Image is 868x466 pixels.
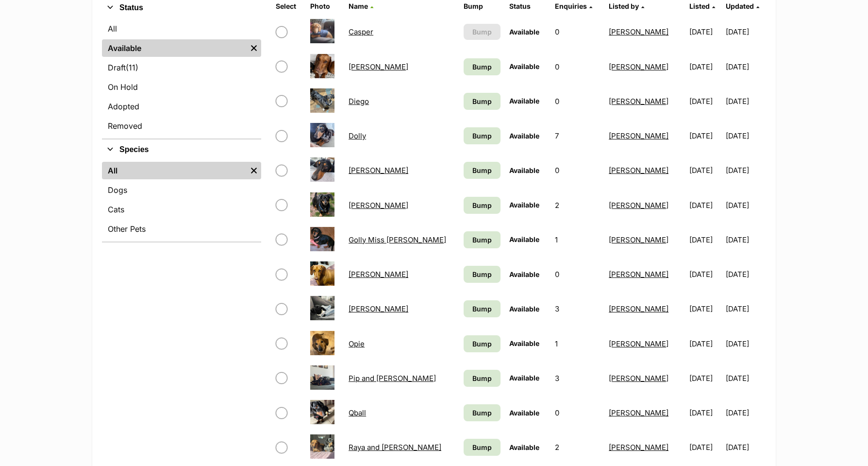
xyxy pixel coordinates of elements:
td: 2 [551,431,604,464]
a: Bump [464,231,501,248]
td: 0 [551,258,604,291]
a: Qball [349,408,366,417]
div: Species [102,160,261,242]
a: All [102,20,261,37]
td: [DATE] [685,85,725,118]
a: [PERSON_NAME] [349,166,408,175]
a: Bump [464,127,501,144]
a: Name [349,2,373,10]
a: Bump [464,404,501,421]
td: [DATE] [726,362,765,395]
a: All [102,162,247,179]
td: 1 [551,327,604,361]
a: Diego [349,97,369,106]
a: Bump [464,439,501,456]
a: Removed [102,117,261,135]
a: [PERSON_NAME] [609,62,668,71]
span: Bump [472,200,492,210]
a: Cats [102,201,261,218]
td: 0 [551,154,604,187]
span: Bump [472,235,492,245]
td: 1 [551,223,604,257]
a: Draft [102,59,261,76]
a: Updated [726,2,759,10]
a: [PERSON_NAME] [609,374,668,383]
td: 0 [551,85,604,118]
a: [PERSON_NAME] [349,62,408,71]
span: translation missing: en.admin.listings.index.attributes.enquiries [555,2,587,10]
span: Available [509,374,539,382]
td: [DATE] [726,119,765,153]
td: [DATE] [726,189,765,222]
a: [PERSON_NAME] [609,131,668,140]
a: Bump [464,197,501,214]
a: Bump [464,266,501,283]
a: Raya and [PERSON_NAME] [349,443,441,452]
span: Available [509,305,539,313]
span: Bump [472,373,492,383]
span: Available [509,132,539,140]
td: [DATE] [685,327,725,361]
td: 2 [551,189,604,222]
a: Bump [464,162,501,179]
a: Remove filter [247,162,261,179]
a: Remove filter [247,39,261,57]
a: Bump [464,370,501,387]
td: [DATE] [726,258,765,291]
a: [PERSON_NAME] [609,270,668,279]
td: [DATE] [726,85,765,118]
span: Bump [472,165,492,175]
a: Casper [349,27,373,36]
td: [DATE] [685,154,725,187]
span: Available [509,62,539,70]
a: [PERSON_NAME] [609,166,668,175]
span: Available [509,97,539,105]
span: Available [509,443,539,451]
td: 3 [551,362,604,395]
td: [DATE] [726,396,765,430]
a: Dolly [349,131,366,140]
td: [DATE] [685,119,725,153]
a: Dogs [102,181,261,199]
button: Species [102,143,261,156]
a: Bump [464,300,501,317]
a: Pip and [PERSON_NAME] [349,374,436,383]
span: (11) [126,62,138,73]
td: [DATE] [685,431,725,464]
div: Status [102,18,261,138]
td: [DATE] [726,15,765,49]
span: Bump [472,269,492,279]
span: Listed [689,2,710,10]
a: Golly Miss [PERSON_NAME] [349,235,446,244]
td: [DATE] [685,292,725,326]
a: [PERSON_NAME] [609,27,668,36]
td: [DATE] [685,223,725,257]
span: Bump [472,131,492,141]
a: [PERSON_NAME] [609,408,668,417]
td: 0 [551,50,604,84]
td: [DATE] [685,362,725,395]
td: 0 [551,15,604,49]
td: [DATE] [685,50,725,84]
a: On Hold [102,78,261,96]
span: Available [509,235,539,243]
button: Bump [464,24,501,40]
span: Updated [726,2,754,10]
td: [DATE] [726,292,765,326]
span: Bump [472,442,492,452]
span: Bump [472,408,492,418]
td: 0 [551,396,604,430]
span: Bump [472,339,492,349]
span: Available [509,270,539,278]
a: Bump [464,93,501,110]
span: Available [509,339,539,347]
td: [DATE] [685,258,725,291]
a: [PERSON_NAME] [349,201,408,210]
td: 3 [551,292,604,326]
a: [PERSON_NAME] [609,97,668,106]
a: [PERSON_NAME] [349,270,408,279]
span: Name [349,2,368,10]
a: [PERSON_NAME] [609,235,668,244]
td: [DATE] [685,396,725,430]
td: [DATE] [726,50,765,84]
